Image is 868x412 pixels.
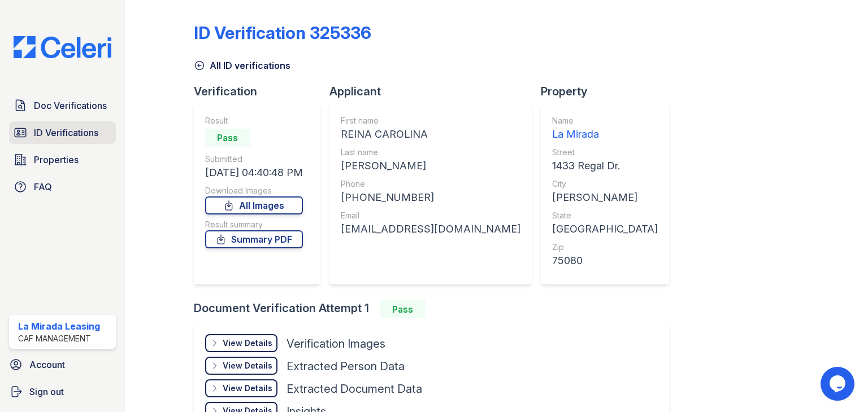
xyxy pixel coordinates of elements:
div: Name [552,115,658,126]
div: Pass [205,129,250,147]
div: Last name [341,147,520,158]
a: Properties [9,148,116,171]
span: Doc Verifications [34,99,107,112]
div: State [552,210,658,221]
a: All ID verifications [194,59,290,72]
span: FAQ [34,180,52,194]
div: Street [552,147,658,158]
div: Zip [552,242,658,253]
div: Email [341,210,520,221]
a: Summary PDF [205,230,303,248]
div: View Details [223,338,272,349]
div: ID Verification 325336 [194,23,371,43]
div: [GEOGRAPHIC_DATA] [552,221,658,237]
div: Pass [380,300,426,318]
div: Extracted Person Data [287,358,405,374]
span: Sign out [29,385,64,398]
div: [PERSON_NAME] [552,190,658,205]
div: CAF Management [18,333,100,344]
span: ID Verifications [34,126,98,139]
div: Verification [194,84,329,99]
div: La Mirada Leasing [18,319,100,333]
div: 1433 Regal Dr. [552,158,658,174]
div: Verification Images [287,336,385,352]
div: REINA CAROLINA [341,126,520,142]
div: Result [205,115,303,126]
a: Account [5,353,120,376]
div: City [552,178,658,190]
div: Phone [341,178,520,190]
div: Submitted [205,154,303,165]
div: Property [541,84,678,99]
div: [EMAIL_ADDRESS][DOMAIN_NAME] [341,221,520,237]
iframe: chat widget [821,367,857,401]
div: Result summary [205,219,303,230]
div: 75080 [552,253,658,269]
div: Download Images [205,185,303,196]
div: Extracted Document Data [287,381,422,397]
div: Applicant [329,84,541,99]
a: FAQ [9,176,116,198]
img: CE_Logo_Blue-a8612792a0a2168367f1c8372b55b34899dd931a85d93a1a3d3e32e68fde9ad4.png [5,36,120,58]
a: Doc Verifications [9,94,116,117]
div: [DATE] 04:40:48 PM [205,165,303,181]
div: View Details [223,360,272,371]
div: La Mirada [552,126,658,142]
div: First name [341,115,520,126]
a: Sign out [5,380,120,403]
span: Account [29,358,65,371]
a: ID Verifications [9,121,116,144]
div: Document Verification Attempt 1 [194,300,678,318]
a: All Images [205,196,303,214]
div: [PERSON_NAME] [341,158,520,174]
span: Properties [34,153,79,166]
div: [PHONE_NUMBER] [341,190,520,205]
div: View Details [223,383,272,394]
a: Name La Mirada [552,115,658,142]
